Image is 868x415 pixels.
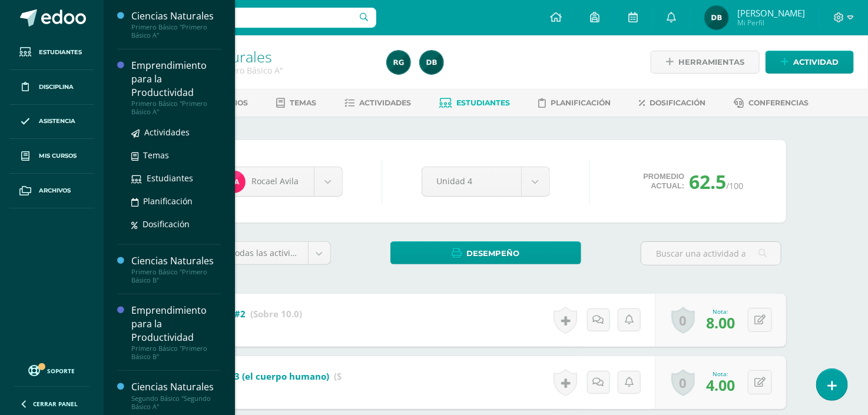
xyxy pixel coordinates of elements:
[131,194,221,208] a: Planificación
[191,242,330,264] a: (100%)Todas las actividades de esta unidad
[131,254,221,268] div: Ciencias Naturales
[360,98,412,107] span: Actividades
[200,305,302,324] a: Prueba #2 (Sobre 10.0)
[131,304,221,361] a: Emprendimiento para la ProductividadPrimero Básico "Primero Básico B"
[726,180,743,191] span: /100
[148,65,373,76] div: Primero Básico 'Primero Básico A'
[422,167,549,196] a: Unidad 4
[766,51,854,74] a: Actividad
[650,98,706,107] span: Dosificación
[250,308,302,320] strong: (Sobre 10.0)
[131,217,221,231] a: Dosificación
[9,174,94,208] a: Archivos
[131,9,221,23] div: Ciencias Naturales
[131,380,221,410] a: Ciencias NaturalesSegundo Básico "Segundo Básico A"
[200,370,329,382] b: Prueba 3 (el cuerpo humano)
[387,51,410,74] img: e044b199acd34bf570a575bac584e1d1.png
[9,70,94,105] a: Disciplina
[131,59,221,116] a: Emprendimiento para la ProductividadPrimero Básico "Primero Básico A"
[539,94,611,112] a: Planificación
[131,268,221,284] div: Primero Básico "Primero Básico B"
[143,218,190,230] span: Dosificación
[131,344,221,361] div: Primero Básico "Primero Básico B"
[251,175,299,187] span: Rocael Avila
[706,370,735,378] div: Nota:
[111,8,376,28] input: Busca un usuario...
[644,172,685,191] span: Promedio actual:
[200,367,386,386] a: Prueba 3 (el cuerpo humano) (Sobre 10.0)
[457,98,511,107] span: Estudiantes
[131,304,221,344] div: Emprendimiento para la Productividad
[706,307,735,316] div: Nota:
[131,23,221,39] div: Primero Básico "Primero Básico A"
[9,139,94,174] a: Mis cursos
[39,117,75,126] span: Asistencia
[39,48,82,57] span: Estudiantes
[640,94,706,112] a: Dosificación
[200,383,342,394] div: examen
[147,172,193,184] span: Estudiantes
[737,18,805,28] span: Mi Perfil
[749,98,809,107] span: Conferencias
[706,375,735,395] span: 4.00
[39,186,71,195] span: Archivos
[290,98,317,107] span: Temas
[671,369,695,396] a: 0
[9,105,94,140] a: Asistencia
[641,242,781,265] input: Buscar una actividad aquí...
[734,94,809,112] a: Conferencias
[148,48,373,65] h1: Ciencias Naturales
[144,127,190,138] span: Actividades
[277,94,317,112] a: Temas
[706,313,735,333] span: 8.00
[334,370,386,382] strong: (Sobre 10.0)
[131,394,221,411] div: Segundo Básico "Segundo Básico A"
[420,51,443,74] img: 6d5ad99c5053a67dda1ca5e57dc7edce.png
[440,94,511,112] a: Estudiantes
[143,150,169,161] span: Temas
[33,400,78,408] span: Cerrar panel
[131,59,221,99] div: Emprendimiento para la Productividad
[131,99,221,116] div: Primero Básico "Primero Básico A"
[9,35,94,70] a: Estudiantes
[131,380,221,394] div: Ciencias Naturales
[131,125,221,139] a: Actividades
[345,94,412,112] a: Actividades
[651,51,760,74] a: Herramientas
[14,362,90,378] a: Soporte
[551,98,611,107] span: Planificación
[705,6,728,29] img: 6d5ad99c5053a67dda1ca5e57dc7edce.png
[214,167,342,196] a: Rocael Avila
[131,254,221,284] a: Ciencias NaturalesPrimero Básico "Primero Básico B"
[131,171,221,185] a: Estudiantes
[39,151,77,161] span: Mis cursos
[390,241,581,264] a: Desempeño
[689,169,726,194] span: 62.5
[200,320,302,331] div: examen
[131,148,221,162] a: Temas
[467,243,520,264] span: Desempeño
[793,51,839,73] span: Actividad
[737,7,805,19] span: [PERSON_NAME]
[671,307,695,334] a: 0
[131,9,221,39] a: Ciencias NaturalesPrimero Básico "Primero Básico A"
[39,82,74,92] span: Disciplina
[48,367,75,375] span: Soporte
[678,51,744,73] span: Herramientas
[437,167,506,195] span: Unidad 4
[143,195,193,207] span: Planificación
